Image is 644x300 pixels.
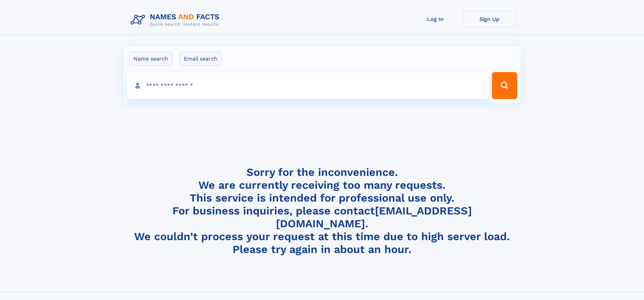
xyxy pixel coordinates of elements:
[127,72,489,99] input: search input
[492,72,517,99] button: Search Button
[128,11,225,29] img: Logo Names and Facts
[129,52,172,66] label: Name search
[462,11,517,27] a: Sign Up
[276,204,472,230] a: [EMAIL_ADDRESS][DOMAIN_NAME]
[128,166,517,256] h4: Sorry for the inconvenience. We are currently receiving too many requests. This service is intend...
[408,11,462,27] a: Log In
[180,52,222,66] label: Email search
